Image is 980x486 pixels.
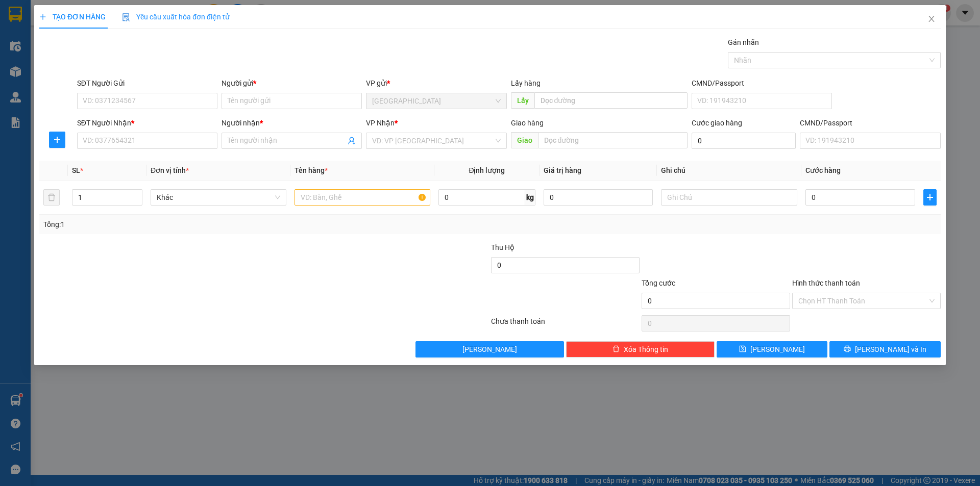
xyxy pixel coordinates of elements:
label: Cước giao hàng [692,119,742,127]
span: kg [525,189,535,206]
span: Cước hàng [805,166,841,174]
span: close [927,15,936,23]
span: SL [72,166,80,174]
span: Giao hàng [511,119,544,127]
div: Người gửi [222,78,362,89]
span: [PERSON_NAME] [463,344,518,355]
input: Dọc đường [534,92,688,109]
span: plus [50,136,65,144]
div: Người nhận [222,117,362,129]
button: delete [43,189,60,206]
div: VP gửi [366,78,507,89]
span: Khác [157,190,280,205]
span: Lấy [511,92,534,109]
button: printer[PERSON_NAME] và In [830,341,941,357]
span: [PERSON_NAME] và In [855,344,926,355]
span: Giao [511,132,538,148]
span: Tên hàng [295,166,328,174]
strong: HIỆP THÀNH [15,26,63,36]
span: plus [924,193,936,201]
span: Lấy hàng [511,79,541,87]
span: TẠO ĐƠN HÀNG [39,13,106,21]
input: Dọc đường [538,132,688,148]
th: Ghi chú [657,161,801,181]
span: Giá trị hàng [544,166,581,174]
span: printer [844,345,851,353]
span: Hotline : 1900 633 622 [6,37,72,57]
div: SĐT Người Gửi [77,78,217,89]
strong: VP Gửi : [4,61,95,81]
span: VP Nhận [366,119,395,127]
img: icon [122,13,130,21]
input: Ghi Chú [661,189,797,206]
span: save [740,345,747,353]
span: plus [39,13,46,20]
div: Tổng: 1 [43,219,378,230]
button: save[PERSON_NAME] [717,341,827,357]
span: Yêu cầu xuất hóa đơn điện tử [122,13,230,21]
span: Tổng cước [642,279,675,287]
span: [GEOGRAPHIC_DATA] [4,70,95,82]
span: delete [612,345,620,353]
button: [PERSON_NAME] [416,341,565,357]
span: Thu Hộ [491,243,514,251]
span: [PERSON_NAME] [751,344,805,355]
span: Tân Châu [373,93,501,109]
div: CMND/Passport [692,78,832,89]
input: Cước giao hàng [692,133,796,149]
div: Chưa thanh toán [490,316,641,334]
button: plus [923,189,937,206]
span: Định lượng [469,166,505,174]
input: VD: Bàn, Ghế [295,189,430,206]
div: SĐT Người Nhận [77,117,217,129]
strong: BIÊN NHẬN [93,11,144,52]
span: Đơn vị tính [151,166,189,174]
label: Gán nhãn [728,38,759,46]
div: CMND/Passport [800,117,940,129]
span: user-add [348,137,356,145]
strong: CÔNG TY TNHH MTV VẬN TẢI [10,5,68,24]
button: deleteXóa Thông tin [567,341,715,357]
button: plus [49,132,65,148]
input: 0 [544,189,653,206]
label: Hình thức thanh toán [792,279,860,287]
button: Close [917,5,946,34]
span: Xóa Thông tin [624,344,668,355]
